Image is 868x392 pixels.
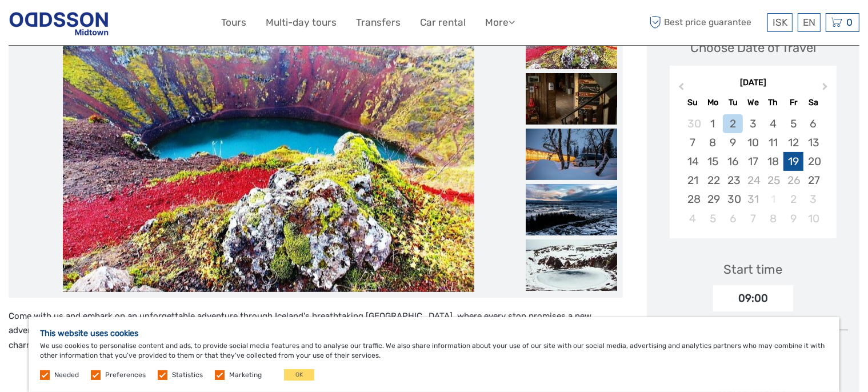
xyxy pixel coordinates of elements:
[485,14,515,31] a: More
[763,190,783,209] div: Not available Thursday, January 1st, 2026
[723,190,743,209] div: Choose Tuesday, December 30th, 2025
[783,95,803,110] div: Fr
[743,133,763,152] div: Choose Wednesday, December 10th, 2025
[803,209,823,228] div: Choose Saturday, January 10th, 2026
[284,369,314,381] button: OK
[9,9,109,37] img: Reykjavik Residence
[763,114,783,133] div: Choose Thursday, December 4th, 2025
[703,209,723,228] div: Choose Monday, January 5th, 2026
[671,80,689,98] button: Previous Month
[723,171,743,190] div: Choose Tuesday, December 23rd, 2025
[743,209,763,228] div: Choose Wednesday, January 7th, 2026
[683,152,703,171] div: Choose Sunday, December 14th, 2025
[803,171,823,190] div: Choose Saturday, December 27th, 2025
[743,152,763,171] div: Choose Wednesday, December 17th, 2025
[803,133,823,152] div: Choose Saturday, December 13th, 2025
[9,309,623,353] p: Come with us and embark on an unforgettable adventure through Iceland's breathtaking [GEOGRAPHIC_...
[723,152,743,171] div: Choose Tuesday, December 16th, 2025
[683,209,703,228] div: Choose Sunday, January 4th, 2026
[803,190,823,209] div: Choose Saturday, January 3rd, 2026
[673,114,833,228] div: month 2025-12
[763,209,783,228] div: Choose Thursday, January 8th, 2026
[817,80,835,98] button: Next Month
[723,209,743,228] div: Choose Tuesday, January 6th, 2026
[266,14,337,31] a: Multi-day tours
[54,370,79,380] label: Needed
[683,95,703,110] div: Su
[743,95,763,110] div: We
[763,95,783,110] div: Th
[703,152,723,171] div: Choose Monday, December 15th, 2025
[845,17,854,28] span: 0
[803,114,823,133] div: Choose Saturday, December 6th, 2025
[783,190,803,209] div: Choose Friday, January 2nd, 2026
[356,14,401,31] a: Transfers
[29,317,839,392] div: We use cookies to personalise content and ads, to provide social media features and to analyse ou...
[703,190,723,209] div: Choose Monday, December 29th, 2025
[743,114,763,133] div: Choose Wednesday, December 3rd, 2025
[40,329,828,338] h5: This website uses cookies
[690,39,816,57] div: Choose Date of Travel
[763,152,783,171] div: Choose Thursday, December 18th, 2025
[703,114,723,133] div: Choose Monday, December 1st, 2025
[743,171,763,190] div: Not available Wednesday, December 24th, 2025
[723,261,782,278] div: Start time
[773,17,787,28] span: ISK
[63,18,474,292] img: 187e60b4dcad40d3a620e5925293e6bc_main_slider.jpg
[743,190,763,209] div: Not available Wednesday, December 31st, 2025
[703,171,723,190] div: Choose Monday, December 22nd, 2025
[713,285,793,311] div: 09:00
[229,370,262,380] label: Marketing
[683,133,703,152] div: Choose Sunday, December 7th, 2025
[526,184,617,235] img: 47e75c7b675942bba92f1cdd8d4a1691_slider_thumbnail.jpg
[723,114,743,133] div: Choose Tuesday, December 2nd, 2025
[703,95,723,110] div: Mo
[420,14,466,31] a: Car rental
[803,95,823,110] div: Sa
[683,171,703,190] div: Choose Sunday, December 21st, 2025
[783,152,803,171] div: Choose Friday, December 19th, 2025
[526,129,617,180] img: 0ff2ef9c06b44a84b519a368d8e29880_slider_thumbnail.jpg
[783,114,803,133] div: Choose Friday, December 5th, 2025
[798,13,821,32] div: EN
[803,152,823,171] div: Choose Saturday, December 20th, 2025
[647,13,765,32] span: Best price guarantee
[783,209,803,228] div: Choose Friday, January 9th, 2026
[723,95,743,110] div: Tu
[703,133,723,152] div: Choose Monday, December 8th, 2025
[526,239,617,291] img: f5601dc859294e58bd303e335f7e4045_slider_thumbnail.jpg
[723,133,743,152] div: Choose Tuesday, December 9th, 2025
[105,370,146,380] label: Preferences
[763,171,783,190] div: Not available Thursday, December 25th, 2025
[221,14,246,31] a: Tours
[526,73,617,125] img: ba60030af6fe4243a1a88458776d35f3_slider_thumbnail.jpg
[683,190,703,209] div: Choose Sunday, December 28th, 2025
[783,133,803,152] div: Choose Friday, December 12th, 2025
[683,114,703,133] div: Choose Sunday, November 30th, 2025
[763,133,783,152] div: Choose Thursday, December 11th, 2025
[172,370,203,380] label: Statistics
[670,77,837,89] div: [DATE]
[783,171,803,190] div: Not available Friday, December 26th, 2025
